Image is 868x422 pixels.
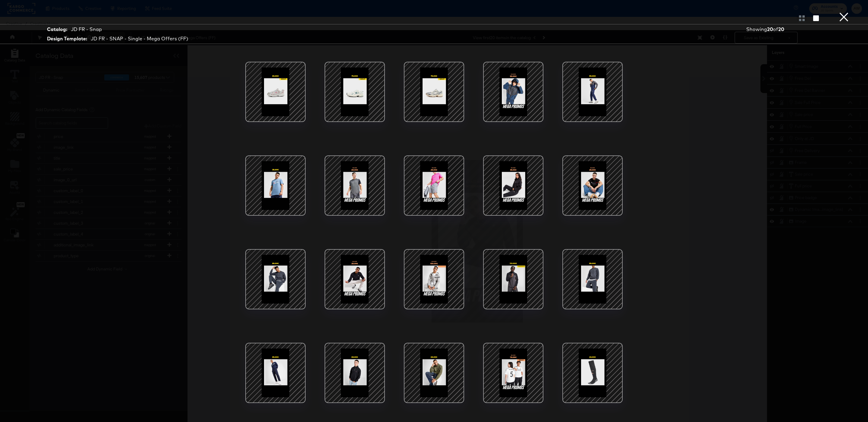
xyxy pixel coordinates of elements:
[47,26,67,33] strong: Catalog:
[47,35,87,42] strong: Design Template:
[91,35,188,42] div: JD FR - SNAP - Single - Mega Offers (FF)
[71,26,102,33] div: JD FR - Snap
[778,26,784,32] strong: 20
[746,26,811,33] div: Showing of
[767,26,773,32] strong: 20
